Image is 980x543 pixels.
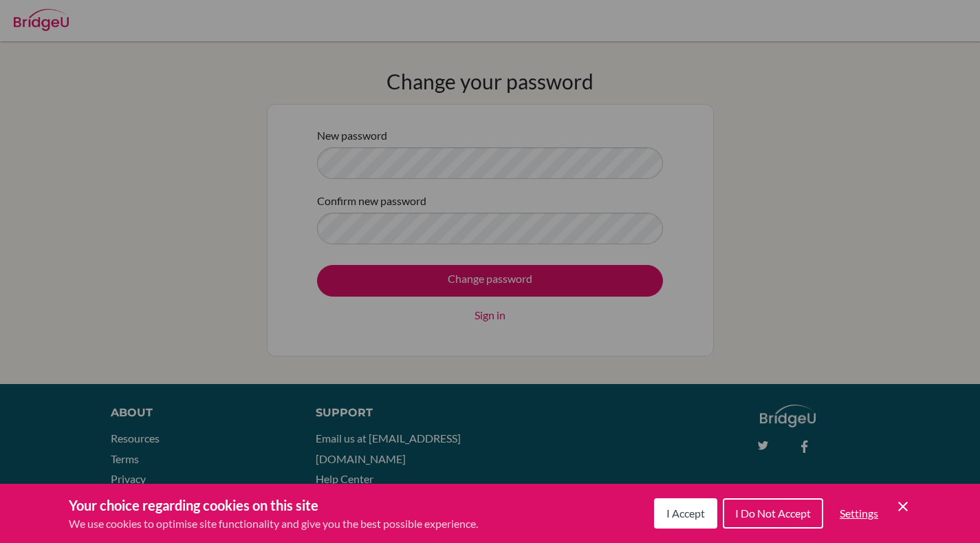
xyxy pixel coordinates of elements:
[654,498,717,529] button: I Accept
[895,498,911,515] button: Save and close
[666,507,705,520] span: I Accept
[69,515,478,532] p: We use cookies to optimise site functionality and give you the best possible experience.
[69,495,478,515] h3: Your choice regarding cookies on this site
[840,507,878,520] span: Settings
[723,498,823,529] button: I Do Not Accept
[829,500,889,527] button: Settings
[735,507,811,520] span: I Do Not Accept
